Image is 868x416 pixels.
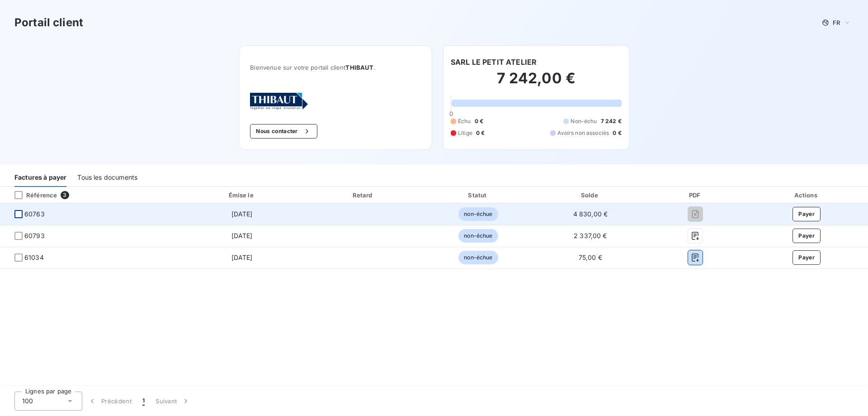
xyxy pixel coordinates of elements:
div: Factures à payer [14,168,66,187]
span: 0 € [476,129,485,137]
button: Payer [793,250,821,265]
span: 0 [449,110,453,117]
span: 0 € [475,117,483,125]
button: Payer [793,207,821,221]
span: 1 [142,397,145,406]
span: Non-échu [571,117,597,125]
span: 2 337,00 € [574,232,607,239]
div: Tous les documents [77,168,137,187]
span: [DATE] [231,210,253,218]
img: Company logo [250,93,308,110]
div: PDF [647,191,743,200]
span: non-échue [458,207,498,221]
h6: SARL LE PETIT ATELIER [451,57,537,67]
button: Précédent [82,392,137,411]
h3: Portail client [14,14,83,31]
span: 61034 [24,253,44,262]
span: 4 830,00 € [573,210,608,218]
span: FR [833,19,840,26]
span: non-échue [458,251,498,264]
button: Suivant [150,392,196,411]
div: Actions [747,191,866,200]
span: Avoirs non associés [557,129,609,137]
span: [DATE] [231,253,253,261]
span: [DATE] [231,232,253,239]
span: Échu [458,117,471,125]
span: 100 [22,397,33,406]
span: 7 242 € [601,117,622,125]
span: 75,00 € [579,253,602,261]
h2: 7 242,00 € [451,69,622,96]
div: Référence [7,191,57,199]
span: Litige [458,129,472,137]
div: Solde [537,191,644,200]
span: 60793 [24,231,45,240]
span: 3 [61,191,69,199]
span: 0 € [613,129,621,137]
span: non-échue [458,229,498,243]
span: 60763 [24,210,45,219]
div: Retard [307,191,420,200]
button: Payer [793,229,821,243]
span: Bienvenue sur votre portail client . [250,64,421,71]
div: Statut [423,191,533,200]
span: THIBAUT [345,64,373,71]
div: Émise le [180,191,303,200]
button: 1 [137,392,150,411]
button: Nous contacter [250,124,317,139]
